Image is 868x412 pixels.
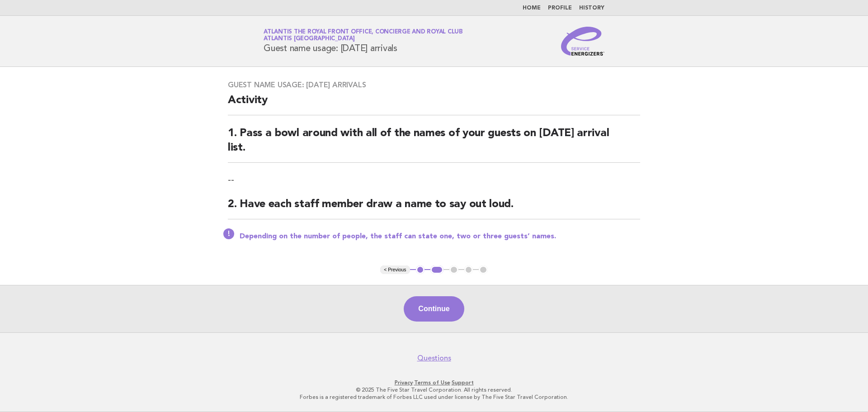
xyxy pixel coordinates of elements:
[240,232,640,241] p: Depending on the number of people, the staff can state one, two or three guests’ names.
[228,81,640,90] h3: Guest name usage: [DATE] arrivals
[416,265,425,275] button: 1
[228,174,640,186] p: --
[228,197,640,219] h2: 2. Have each staff member draw a name to say out loud.
[417,354,451,363] a: Questions
[561,27,604,56] img: Service Energizers
[452,379,474,386] a: Support
[548,5,572,11] a: Profile
[523,5,541,11] a: Home
[157,393,711,401] p: Forbes is a registered trademark of Forbes LLC used under license by The Five Star Travel Corpora...
[414,379,450,386] a: Terms of Use
[404,296,464,322] button: Continue
[579,5,604,11] a: History
[380,265,410,275] button: < Previous
[395,379,413,386] a: Privacy
[157,386,711,393] p: © 2025 The Five Star Travel Corporation. All rights reserved.
[264,29,463,42] a: Atlantis The Royal Front Office, Concierge and Royal ClubAtlantis [GEOGRAPHIC_DATA]
[430,265,443,275] button: 2
[228,126,640,163] h2: 1. Pass a bowl around with all of the names of your guests on [DATE] arrival list.
[157,379,711,386] p: · ·
[228,93,640,115] h2: Activity
[264,36,355,42] span: Atlantis [GEOGRAPHIC_DATA]
[264,29,463,53] h1: Guest name usage: [DATE] arrivals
